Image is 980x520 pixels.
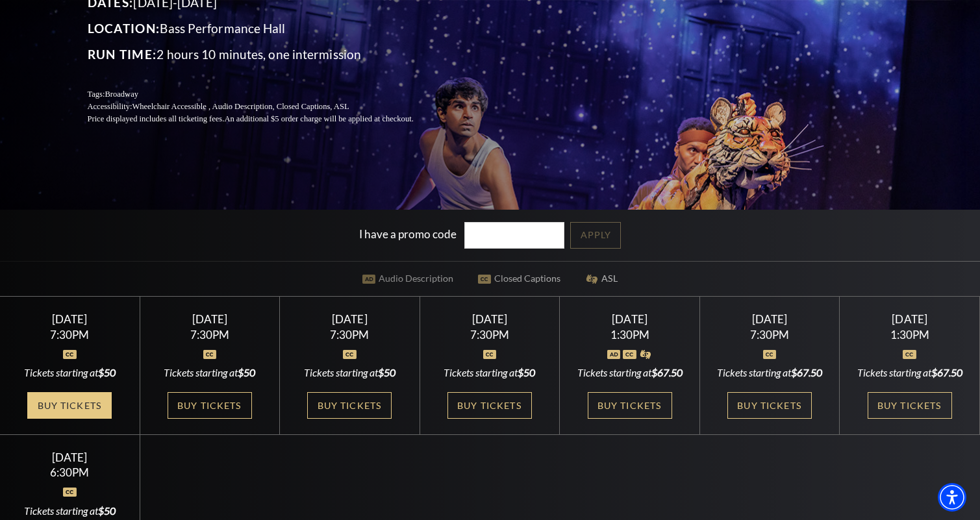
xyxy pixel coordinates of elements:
[359,227,457,241] label: I have a promo code
[155,329,264,340] div: 7:30PM
[938,483,966,512] div: Accessibility Menu
[88,113,445,125] p: Price displayed includes all ticketing fees.
[716,365,824,380] div: Tickets starting at
[716,312,824,326] div: [DATE]
[855,329,964,340] div: 1:30PM
[868,392,952,419] a: Buy Tickets
[651,366,683,378] span: $67.50
[295,312,404,326] div: [DATE]
[155,312,264,326] div: [DATE]
[27,392,112,419] a: Buy Tickets
[518,366,535,378] span: $50
[307,392,392,419] a: Buy Tickets
[378,366,396,378] span: $50
[88,101,445,113] p: Accessibility:
[155,365,264,380] div: Tickets starting at
[855,365,964,380] div: Tickets starting at
[16,467,124,478] div: 6:30PM
[168,392,252,419] a: Buy Tickets
[575,329,684,340] div: 1:30PM
[98,366,116,378] span: $50
[16,365,124,380] div: Tickets starting at
[238,366,255,378] span: $50
[575,365,684,380] div: Tickets starting at
[727,392,812,419] a: Buy Tickets
[16,451,124,464] div: [DATE]
[435,329,544,340] div: 7:30PM
[88,47,157,62] span: Run Time:
[88,21,160,36] span: Location:
[105,90,138,99] span: Broadway
[575,312,684,326] div: [DATE]
[716,329,824,340] div: 7:30PM
[588,392,672,419] a: Buy Tickets
[98,504,116,517] span: $50
[132,102,349,111] span: Wheelchair Accessible , Audio Description, Closed Captions, ASL
[16,504,124,518] div: Tickets starting at
[88,88,445,101] p: Tags:
[447,392,532,419] a: Buy Tickets
[88,44,445,65] p: 2 hours 10 minutes, one intermission
[855,312,964,326] div: [DATE]
[16,312,124,326] div: [DATE]
[295,365,404,380] div: Tickets starting at
[16,329,124,340] div: 7:30PM
[791,366,822,378] span: $67.50
[435,365,544,380] div: Tickets starting at
[931,366,962,378] span: $67.50
[88,18,445,39] p: Bass Performance Hall
[435,312,544,326] div: [DATE]
[295,329,404,340] div: 7:30PM
[224,114,413,123] span: An additional $5 order charge will be applied at checkout.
